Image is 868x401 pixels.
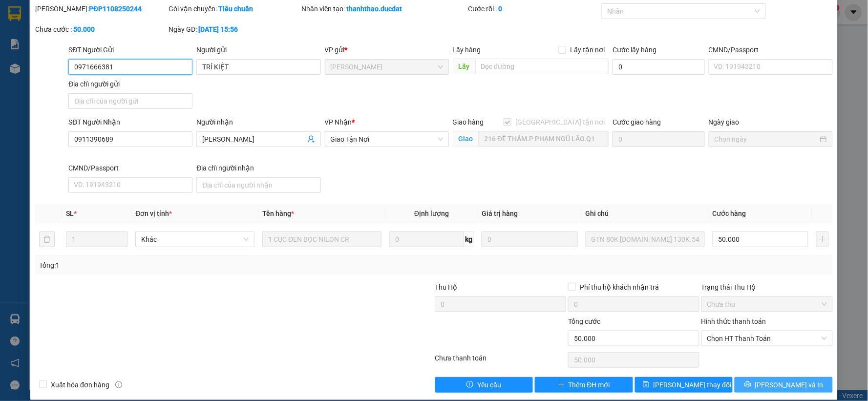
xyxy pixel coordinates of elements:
span: Thêm ĐH mới [569,380,610,390]
div: Trạng thái Thu Hộ [701,282,833,293]
div: CMND/Passport [68,163,192,173]
div: Người nhận [196,117,320,127]
div: CMND/Passport [709,44,833,55]
div: Người gửi [196,44,320,55]
span: Khác [141,232,249,247]
span: [PERSON_NAME] thay đổi [654,380,732,390]
button: save[PERSON_NAME] thay đổi [635,377,733,393]
b: [DATE] 15:56 [198,25,238,33]
label: Cước giao hàng [613,118,661,126]
label: Hình thức thanh toán [701,317,766,325]
span: Giá trị hàng [482,210,518,217]
input: Cước lấy hàng [613,59,705,75]
span: Giao Tận Nơi [331,132,443,147]
input: Địa chỉ của người nhận [196,177,320,193]
div: VP gửi [325,44,449,55]
span: SL [66,210,74,217]
span: Lấy hàng [453,46,481,54]
input: Dọc đường [475,59,609,74]
label: Cước lấy hàng [613,46,656,54]
span: Lấy [453,59,475,74]
b: thanhthao.ducdat [347,5,402,13]
span: save [643,381,650,389]
th: Ghi chú [582,204,709,223]
span: Yêu cầu [477,380,501,390]
input: VD: Bàn, Ghế [262,232,381,247]
div: Địa chỉ người nhận [196,163,320,173]
span: [PERSON_NAME] và In [755,380,824,390]
span: user-add [307,135,315,143]
input: Giao tận nơi [479,131,609,147]
div: SĐT Người Gửi [68,44,192,55]
b: Tiêu chuẩn [218,5,253,13]
input: 0 [482,232,578,247]
span: Định lượng [414,210,449,217]
b: 50.000 [73,25,95,33]
button: delete [39,232,55,247]
div: Ngày GD: [169,24,300,35]
span: Phan Đình Phùng [331,60,443,74]
span: Chọn HT Thanh Toán [707,331,827,346]
span: Chưa thu [707,297,827,312]
div: Cước rồi : [468,3,600,14]
span: printer [744,381,751,389]
div: Nhân viên tạo: [302,3,466,14]
span: Lấy tận nơi [566,44,609,55]
span: Tổng cước [568,317,600,325]
span: kg [464,232,474,247]
b: 0 [499,5,503,13]
span: info-circle [115,381,122,388]
span: VP Nhận [325,118,352,126]
button: printer[PERSON_NAME] và In [735,377,833,393]
input: Cước giao hàng [613,131,705,147]
span: plus [558,381,565,389]
span: Giao [453,131,479,147]
input: Ghi Chú [586,232,705,247]
span: Xuất hóa đơn hàng [47,380,113,390]
span: Cước hàng [713,210,746,217]
div: Gói vận chuyển: [169,3,300,14]
button: plus [816,232,828,247]
label: Ngày giao [709,118,740,126]
div: Chưa cước : [35,24,167,35]
span: Phí thu hộ khách nhận trả [576,282,663,293]
button: plusThêm ĐH mới [535,377,633,393]
input: Ngày giao [715,134,818,145]
button: exclamation-circleYêu cầu [435,377,533,393]
span: Đơn vị tính [135,210,172,217]
span: Giao hàng [453,118,484,126]
span: Thu Hộ [435,283,457,291]
div: SĐT Người Nhận [68,117,192,127]
div: Địa chỉ người gửi [68,79,192,89]
b: PĐP1108250244 [89,5,142,13]
span: [GEOGRAPHIC_DATA] tận nơi [511,117,609,127]
div: Tổng: 1 [39,260,335,271]
input: Địa chỉ của người gửi [68,93,192,109]
span: Tên hàng [262,210,294,217]
span: exclamation-circle [466,381,473,389]
div: [PERSON_NAME]: [35,3,167,14]
div: Chưa thanh toán [434,353,567,370]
